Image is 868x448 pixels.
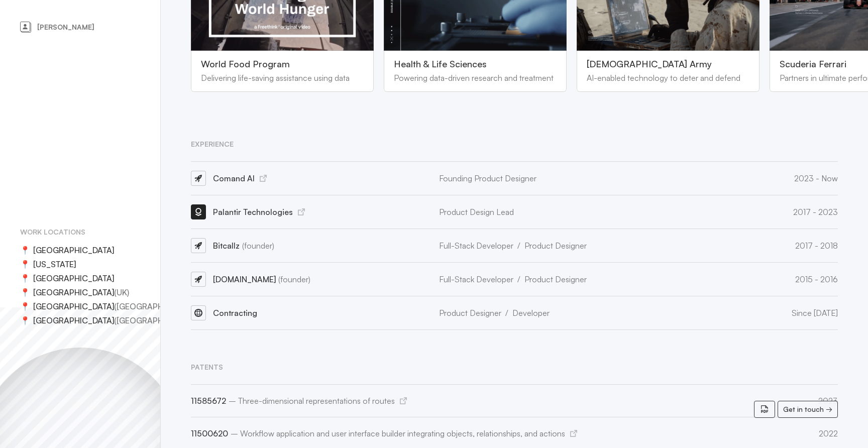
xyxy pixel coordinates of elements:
[524,240,587,251] span: Product Designer
[794,173,814,183] span: 2023
[33,243,114,257] span: [GEOGRAPHIC_DATA]
[114,313,199,327] span: ( [GEOGRAPHIC_DATA] )
[818,396,838,406] span: 2023
[20,20,140,34] a: [PERSON_NAME]
[33,285,114,299] span: [GEOGRAPHIC_DATA]
[813,241,838,251] span: 2018
[191,396,395,406] span: 11585672
[33,271,114,285] span: [GEOGRAPHIC_DATA]
[33,313,114,327] span: [GEOGRAPHIC_DATA]
[213,308,257,318] span: Contracting
[114,299,199,313] span: ( [GEOGRAPHIC_DATA] )
[795,241,813,251] span: 2017
[20,243,33,257] span: 📍
[811,207,838,217] span: 2023
[191,360,838,374] h2: Patents
[114,285,129,299] span: ( UK )
[33,257,76,271] span: [US_STATE]
[213,274,310,284] span: [DOMAIN_NAME]
[512,307,550,318] span: Developer
[213,173,255,183] span: Comand AI
[20,225,140,239] h2: Work locations
[20,285,33,299] span: 📍
[213,241,274,251] span: Bitcallz
[213,207,293,217] span: Palantir Technologies
[778,401,838,418] a: Get in touch
[229,396,395,406] span: – Three-dimensional representations of routes
[754,401,775,418] a: Resume
[439,307,512,318] span: Product Designer
[819,428,838,438] span: 2022
[191,428,565,438] span: 11500620
[33,299,114,313] span: [GEOGRAPHIC_DATA]
[783,402,824,416] span: Get in touch
[793,207,811,217] span: 2017
[439,240,524,251] span: Full-Stack Developer
[814,173,838,183] span: Now
[191,137,838,151] h2: Experience
[231,428,565,438] span: – Workflow application and user interface builder integrating objects, relationships, and actions
[242,241,274,251] span: (founder)
[278,274,310,284] span: (founder)
[20,299,33,313] span: 📍
[439,173,536,184] span: Founding Product Designer
[439,206,514,217] span: Product Design Lead
[795,274,813,284] span: 2015
[20,313,33,327] span: 📍
[20,257,33,271] span: 📍
[792,308,838,318] span: Since [DATE]
[20,271,33,285] span: 📍
[524,274,587,285] span: Product Designer
[813,274,838,284] span: 2016
[439,274,524,285] span: Full-Stack Developer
